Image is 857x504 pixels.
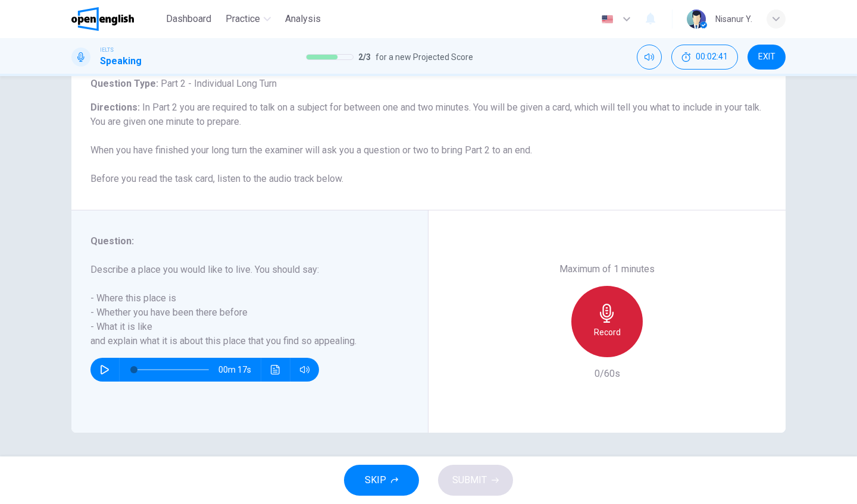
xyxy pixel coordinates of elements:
[671,45,738,70] button: 00:02:41
[571,286,643,357] button: Record
[559,262,655,276] h6: Maximum of 1 minutes
[226,12,260,26] span: Practice
[90,234,395,248] h6: Question :
[100,46,114,54] span: IELTS
[71,7,161,31] a: OpenEnglish logo
[161,8,216,30] button: Dashboard
[594,325,621,339] h6: Record
[758,52,775,62] span: EXIT
[285,12,321,26] span: Analysis
[166,12,211,26] span: Dashboard
[671,45,738,70] div: Hide
[90,263,395,348] h6: Describe a place you would like to live. You should say: - Where this place is - Whether you have...
[71,7,134,31] img: OpenEnglish logo
[344,465,419,496] button: SKIP
[687,10,706,29] img: Profile picture
[747,45,786,70] button: EXIT
[637,45,662,70] div: Mute
[100,54,142,68] h1: Speaking
[358,50,371,64] span: 2 / 3
[376,50,473,64] span: for a new Projected Score
[696,52,728,62] span: 00:02:41
[266,358,285,382] button: Click to see the audio transcription
[280,8,326,30] button: Analysis
[158,78,277,89] span: Part 2 - Individual Long Turn
[715,12,752,26] div: Nisanur Y.
[90,100,767,186] h6: Directions :
[600,15,615,24] img: en
[365,472,386,489] span: SKIP
[90,77,767,91] h6: Question Type :
[90,102,761,184] span: In Part 2 you are required to talk on a subject for between one and two minutes. You will be give...
[218,358,261,382] span: 00m 17s
[221,8,276,30] button: Practice
[595,367,620,381] h6: 0/60s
